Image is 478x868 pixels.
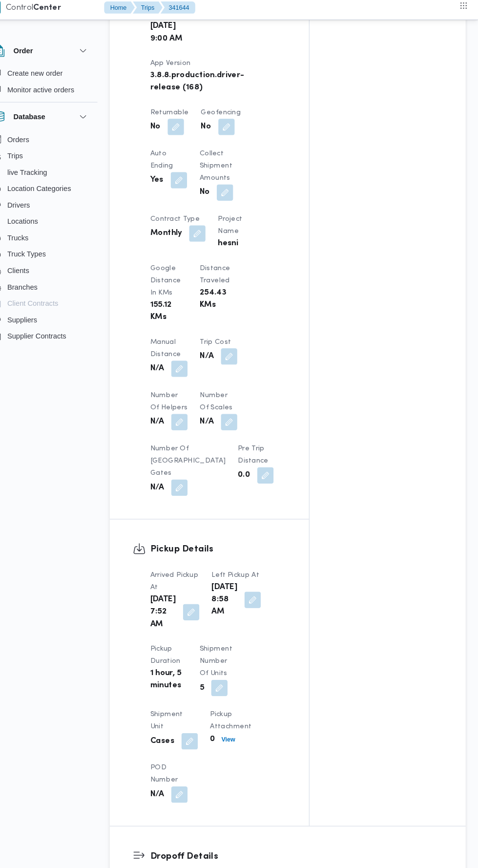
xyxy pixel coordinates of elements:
[230,231,249,243] b: hesni
[166,257,195,287] span: Google distance in KMs
[29,84,93,96] span: Monitor active orders
[35,110,65,122] h3: Database
[166,641,199,664] b: 1 hour, 5 minutes
[29,272,58,284] span: Branches
[166,840,270,851] span: الظهير الصحراوى العاشر من [DATE]
[166,71,255,94] b: 3.8.8.production.driver-release (168)
[29,68,82,80] span: Create new order
[12,176,111,192] button: Location Categories
[213,327,243,334] span: Trip Cost
[16,47,107,59] button: Order
[166,756,179,768] b: N/A
[29,288,78,299] span: Client Contracts
[12,239,111,254] button: Truck Types
[12,129,111,145] button: Orders
[29,131,50,143] span: Orders
[166,327,195,345] span: Manual Distance
[12,145,111,161] button: Trips
[149,6,177,18] button: Trips
[16,110,107,122] button: Database
[213,401,226,413] b: N/A
[166,429,237,459] span: Number of [GEOGRAPHIC_DATA] Gates
[166,120,175,131] b: No
[166,170,178,182] b: Yes
[166,210,213,216] span: Contract Type
[224,559,249,594] b: [DATE] 8:58 AM
[166,550,211,568] span: Arrived Pickup At
[12,301,111,317] button: Suppliers
[12,286,111,301] button: Client Contracts
[249,429,278,447] span: Pre Trip Distance
[29,178,90,190] span: Location Categories
[166,148,187,166] span: Auto Ending
[223,703,228,715] b: 0
[12,254,111,270] button: Clients
[166,221,196,233] b: Monthly
[166,705,188,717] b: Cases
[166,571,190,606] b: [DATE] 7:52 AM
[212,278,246,301] b: 254.43 KMs
[223,682,262,700] span: Pickup Attachment
[212,148,244,177] span: Collect Shipment Amounts
[8,129,115,341] div: Database
[8,66,115,102] div: Order
[12,333,111,348] button: Devices
[166,733,192,751] span: POD Number
[166,24,199,47] b: [DATE] 9:00 AM
[212,655,217,666] b: 5
[122,6,151,18] button: Home
[10,829,41,858] iframe: chat widget
[29,225,49,237] span: Trucks
[229,703,250,715] button: View
[149,840,444,851] button: الظهير الصحراوى العاشر من [DATE]
[29,319,85,331] span: Supplier Contracts
[35,47,54,59] h3: Order
[29,256,50,268] span: Clients
[166,401,179,413] b: N/A
[224,550,270,556] span: Left Pickup At
[212,620,244,650] span: Shipment Number of Units
[214,108,252,115] span: Geofencing
[29,335,54,346] span: Devices
[166,620,194,638] span: Pickup Duration
[12,192,111,208] button: Drivers
[230,210,253,228] span: Project Name
[29,194,51,206] span: Drivers
[249,452,261,464] b: 0.0
[214,120,224,131] b: No
[166,814,444,827] h3: Dropoff Details
[29,241,66,253] span: Truck Types
[12,82,111,98] button: Monitor active orders
[29,147,44,159] span: Trips
[166,464,179,475] b: N/A
[12,161,111,176] button: live Tracking
[12,223,111,239] button: Trucks
[29,210,59,221] span: Locations
[29,303,58,315] span: Suppliers
[29,163,67,174] span: live Tracking
[9,4,23,19] img: X8yXhbKr1z7QwAAAABJRU5ErkJggg==
[166,290,199,313] b: 155.12 KMs
[175,6,208,18] button: 341644
[12,66,111,82] button: Create new order
[12,270,111,286] button: Branches
[166,378,201,396] span: Number of Helpers
[54,8,81,16] b: Center
[213,378,244,396] span: Number of Scales
[212,257,242,275] span: Distance Traveled
[166,108,202,115] span: Returnable
[12,208,111,223] button: Locations
[166,682,197,700] span: Shipment Unit
[166,522,295,535] h3: Pickup Details
[12,317,111,333] button: Supplier Contracts
[212,182,222,194] b: No
[233,706,247,713] b: View
[166,350,179,362] b: N/A
[213,339,226,350] b: N/A
[166,62,204,68] span: App Version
